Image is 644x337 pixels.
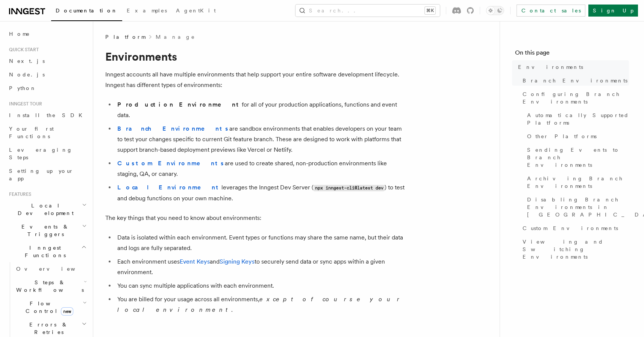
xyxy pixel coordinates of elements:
span: Node.js [9,72,45,78]
a: Overview [13,262,88,276]
span: Events & Triggers [6,223,82,238]
span: Steps & Workflows [13,279,84,294]
a: Documentation [51,2,122,21]
span: Platform [105,33,145,41]
button: Toggle dark mode [486,6,504,15]
span: Custom Environments [523,224,618,232]
span: Errors & Retries [13,321,82,336]
span: Home [9,30,30,38]
li: for all of your production applications, functions and event data. [115,99,406,120]
span: Features [6,191,31,197]
button: Steps & Workflows [13,276,88,297]
span: new [61,307,73,316]
span: Configuring Branch Environments [523,90,629,105]
a: Your first Functions [6,122,88,143]
a: Contact sales [517,5,585,17]
span: Install the SDK [9,112,87,118]
button: Flow Controlnew [13,297,88,318]
p: Inngest accounts all have multiple environments that help support your entire software developmen... [105,69,406,90]
li: You can sync multiple applications with each environment. [115,281,406,291]
li: You are billed for your usage across all environments, . [115,294,406,315]
a: Custom Environments [117,160,225,167]
a: Signing Keys [220,258,255,265]
a: Sending Events to Branch Environments [524,143,629,172]
li: are sandbox environments that enables developers on your team to test your changes specific to cu... [115,124,406,155]
a: Environments [515,60,629,74]
a: Event Keys [180,258,210,265]
a: Python [6,81,88,95]
a: Sign Up [588,5,638,17]
a: Archiving Branch Environments [524,172,629,193]
button: Search...⌘K [295,5,440,17]
span: Inngest Functions [6,244,81,259]
a: Branch Environments [117,125,229,132]
a: Other Platforms [524,130,629,143]
span: Overview [16,266,94,272]
span: Next.js [9,58,45,64]
a: Branch Environments [520,74,629,87]
button: Inngest Functions [6,241,88,262]
a: AgentKit [171,2,220,20]
a: Disabling Branch Environments in [GEOGRAPHIC_DATA] [524,193,629,221]
span: Viewing and Switching Environments [523,238,629,261]
span: Inngest tour [6,101,42,107]
span: Local Development [6,202,82,217]
a: Home [6,27,88,41]
span: Other Platforms [527,133,597,140]
span: Examples [127,8,167,14]
li: leverages the Inngest Dev Server ( ) to test and debug functions on your own machine. [115,182,406,204]
span: Flow Control [13,300,83,315]
span: Your first Functions [9,126,54,139]
code: npx inngest-cli@latest dev [314,185,385,191]
a: Install the SDK [6,108,88,122]
a: Configuring Branch Environments [520,87,629,108]
li: are used to create shared, non-production environments like staging, QA, or canary. [115,158,406,179]
a: Node.js [6,68,88,81]
strong: Production Environment [117,101,242,108]
a: Automatically Supported Platforms [524,108,629,130]
a: Custom Environments [520,221,629,235]
span: Branch Environments [523,77,627,84]
span: Documentation [56,8,118,14]
h4: On this page [515,48,629,60]
span: Leveraging Steps [9,147,73,160]
em: except of course your local environment [117,296,403,313]
span: AgentKit [176,8,216,14]
kbd: ⌘K [425,7,435,14]
a: Local Environment [117,184,221,191]
a: Setting up your app [6,164,88,185]
button: Events & Triggers [6,220,88,241]
span: Setting up your app [9,168,74,181]
a: Next.js [6,54,88,68]
span: Sending Events to Branch Environments [527,146,629,169]
button: Local Development [6,199,88,220]
a: Examples [122,2,171,20]
li: Each environment uses and to securely send data or sync apps within a given environment. [115,256,406,278]
li: Data is isolated within each environment. Event types or functions may share the same name, but t... [115,232,406,253]
a: Viewing and Switching Environments [520,235,629,264]
a: Leveraging Steps [6,143,88,164]
span: Quick start [6,47,39,53]
span: Environments [518,63,583,71]
span: Python [9,85,36,91]
a: Manage [156,33,195,41]
span: Automatically Supported Platforms [527,111,629,127]
span: Archiving Branch Environments [527,175,629,190]
p: The key things that you need to know about environments: [105,213,406,223]
h1: Environments [105,50,406,63]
